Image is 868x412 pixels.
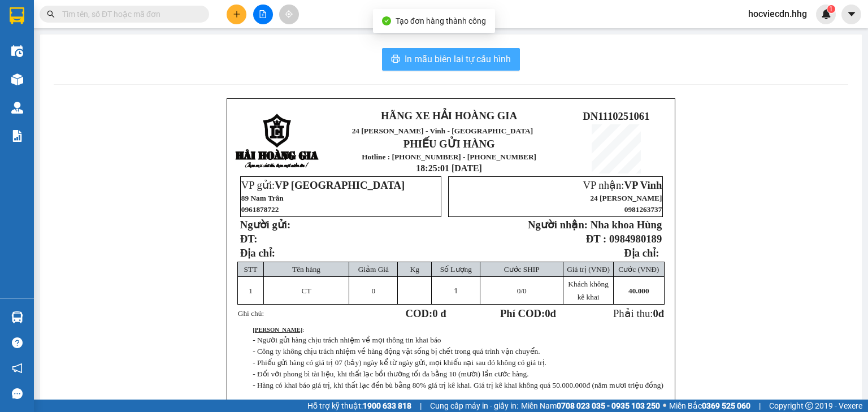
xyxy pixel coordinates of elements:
span: /0 [517,287,527,295]
span: Cung cấp máy in - giấy in: [430,400,518,412]
span: - Phiếu gửi hàng có giá trị 07 (bảy) ngày kể từ ngày gửi, mọi khiếu nại sau đó không có giá trị. [253,358,546,367]
span: ⚪️ [663,404,666,408]
span: DN1110251061 [583,110,649,122]
img: logo-vxr [10,7,24,24]
span: Kg [410,265,419,274]
span: Tên hàng [292,265,320,274]
span: message [12,388,23,399]
span: CT [302,287,311,295]
span: Phải thu: [613,307,664,319]
span: notification [12,363,23,374]
span: aim [285,10,293,18]
img: warehouse-icon [11,73,23,85]
strong: Người gửi: [240,219,290,231]
span: 18:25:01 [DATE] [416,163,482,173]
span: đ [658,307,664,319]
img: warehouse-icon [11,311,23,323]
span: 0 [372,287,376,295]
span: plus [233,10,241,18]
strong: Phí COD: đ [500,307,556,319]
span: search [47,10,55,18]
span: Địa chỉ: [240,247,275,259]
span: 0984980189 [609,233,662,245]
span: 0 [517,287,521,295]
span: Tạo đơn hàng thành công [396,16,486,25]
span: | [759,400,761,412]
span: Hỗ trợ kỹ thuật: [307,400,411,412]
button: caret-down [841,5,861,24]
strong: Địa chỉ: [624,247,659,259]
img: solution-icon [11,130,23,142]
span: - Đối với phong bì tài liệu, khi thất lạc bồi thường tối đa bằng 10 (mười) lần cước hàng. [253,370,528,378]
img: warehouse-icon [11,102,23,114]
span: VP Vinh [624,179,662,191]
span: 0961878722 [241,205,279,214]
strong: HÃNG XE HẢI HOÀNG GIA [381,110,517,122]
strong: ĐT: [240,233,258,245]
strong: Hotline : [PHONE_NUMBER] - [PHONE_NUMBER] [362,153,536,161]
span: 1 [829,5,833,13]
span: 1 [454,287,458,295]
span: In mẫu biên lai tự cấu hình [405,52,511,66]
span: Cước (VNĐ) [618,265,659,274]
strong: 1900 633 818 [363,401,411,410]
button: printerIn mẫu biên lai tự cấu hình [382,48,520,71]
strong: PHIẾU GỬI HÀNG [403,138,495,150]
span: - Công ty không chịu trách nhiệm về hàng động vật sống bị chết trong quá trình vận chuyển. [253,347,540,355]
span: VP [GEOGRAPHIC_DATA] [275,179,405,191]
strong: 0369 525 060 [702,401,750,410]
span: Nha khoa Hùng [591,219,662,231]
span: | [420,400,422,412]
span: Giá trị (VNĐ) [567,265,610,274]
span: - Hàng có khai báo giá trị, khi thất lạc đền bù bằng 80% giá trị kê khai. Giá trị kê khai không q... [253,381,663,389]
button: file-add [253,5,273,24]
strong: COD: [406,307,446,319]
span: VP nhận: [583,179,662,191]
strong: 0708 023 035 - 0935 103 250 [557,401,660,410]
span: Giảm Giá [358,265,389,274]
span: VP gửi: [241,179,405,191]
span: 1 [249,287,253,295]
span: 0981263737 [624,205,662,214]
span: copyright [805,402,813,410]
img: logo [235,114,320,170]
strong: ĐT : [586,233,606,245]
span: STT [244,265,258,274]
img: warehouse-icon [11,45,23,57]
span: Ghi chú: [238,309,264,318]
span: caret-down [847,9,857,19]
span: Số Lượng [440,265,472,274]
button: plus [227,5,246,24]
strong: Người nhận: [528,219,588,231]
span: 24 [PERSON_NAME] - Vinh - [GEOGRAPHIC_DATA] [352,127,533,135]
span: 24 [PERSON_NAME] [590,194,662,202]
span: Khách không kê khai [568,280,608,301]
span: 40.000 [628,287,649,295]
span: 89 Nam Trân [241,194,284,202]
span: Miền Bắc [669,400,750,412]
span: hocviecdn.hhg [739,7,816,21]
sup: 1 [827,5,835,13]
span: 0 đ [432,307,446,319]
span: - Người gửi hàng chịu trách nhiệm về mọi thông tin khai báo [253,336,441,344]
span: printer [391,54,400,65]
span: file-add [259,10,267,18]
span: 0 [545,307,550,319]
img: icon-new-feature [821,9,831,19]
span: : [253,327,304,333]
span: check-circle [382,16,391,25]
span: question-circle [12,337,23,348]
span: 0 [653,307,658,319]
input: Tìm tên, số ĐT hoặc mã đơn [62,8,196,20]
strong: [PERSON_NAME] [253,327,302,333]
span: Miền Nam [521,400,660,412]
button: aim [279,5,299,24]
span: Cước SHIP [504,265,540,274]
